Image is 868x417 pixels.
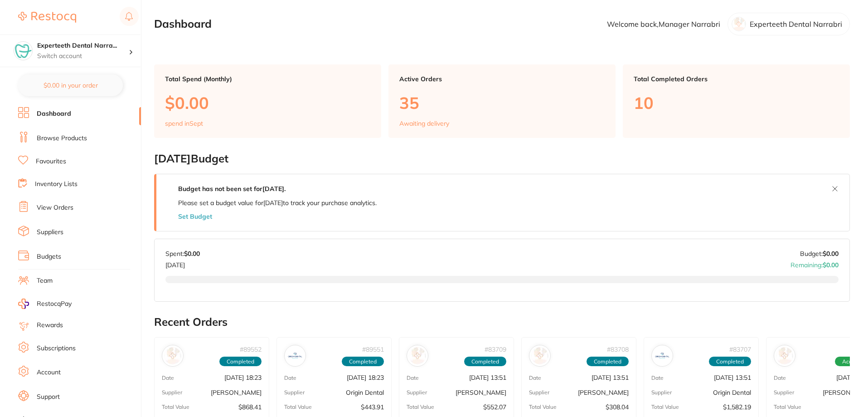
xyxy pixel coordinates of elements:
a: Account [37,368,61,377]
img: RestocqPay [18,299,29,309]
p: Total Value [407,404,434,410]
p: $308.04 [606,403,629,411]
span: Completed [709,357,751,367]
p: [DATE] 18:23 [347,374,384,381]
p: Total Completed Orders [634,75,839,83]
p: Date [529,375,541,381]
p: [PERSON_NAME] [211,389,262,396]
p: $443.91 [361,403,384,411]
button: Set Budget [178,213,212,220]
p: 10 [634,93,839,112]
p: $868.41 [238,403,262,411]
p: Supplier [774,389,794,396]
img: Origin Dental [654,347,671,364]
a: Suppliers [37,228,63,237]
p: Experteeth Dental Narrabri [750,20,842,28]
span: RestocqPay [37,299,72,309]
span: Completed [342,357,384,367]
p: # 83708 [607,345,629,353]
p: $552.07 [483,403,506,411]
img: Adam Dental [776,347,793,364]
a: Total Spend (Monthly)$0.00spend inSept [154,64,381,138]
strong: $0.00 [184,250,200,258]
p: Supplier [529,389,549,396]
p: Remaining: [790,257,839,268]
p: Date [774,375,786,381]
p: $0.00 [165,93,370,112]
p: Active Orders [399,75,605,83]
p: Date [284,375,296,381]
img: Restocq Logo [18,12,76,23]
h2: Recent Orders [154,316,850,329]
img: Origin Dental [286,347,304,364]
p: 35 [399,93,605,112]
p: # 83707 [729,345,751,353]
a: View Orders [37,203,73,212]
a: Subscriptions [37,344,76,353]
p: Supplier [407,389,427,396]
p: Supplier [651,389,672,396]
p: Total Value [651,404,679,410]
p: [DATE] 13:51 [592,374,629,381]
p: # 83709 [485,345,506,353]
a: Active Orders35Awaiting delivery [388,64,616,138]
a: Browse Products [37,134,87,143]
span: Completed [219,357,262,367]
p: Supplier [162,389,182,396]
p: # 89552 [240,345,262,353]
p: Origin Dental [713,389,751,396]
p: Total Value [529,404,557,410]
span: Completed [587,357,629,367]
a: Restocq Logo [18,7,76,28]
span: Completed [464,357,506,367]
a: Inventory Lists [35,180,78,189]
h2: Dashboard [154,18,212,30]
a: Dashboard [37,109,71,118]
p: [PERSON_NAME] [578,389,629,396]
a: Support [37,392,60,402]
button: $0.00 in your order [18,74,123,96]
p: Supplier [284,389,305,396]
a: Total Completed Orders10 [623,64,850,138]
p: Total Value [774,404,801,410]
a: RestocqPay [18,299,72,309]
strong: $0.00 [823,260,839,269]
p: [DATE] 13:51 [469,374,506,381]
h4: Experteeth Dental Narrabri [37,41,129,50]
p: Awaiting delivery [399,120,449,127]
p: $1,582.19 [723,403,751,411]
a: Favourites [36,157,66,166]
a: Budgets [37,252,61,261]
p: Origin Dental [346,389,384,396]
p: [DATE] 18:23 [224,374,262,381]
p: # 89551 [362,345,384,353]
h2: [DATE] Budget [154,152,850,165]
p: [DATE] 13:51 [714,374,751,381]
p: Total Value [284,404,312,410]
p: Switch account [37,52,129,61]
img: Adam Dental [531,347,548,364]
p: Budget: [800,250,839,257]
p: Date [162,375,174,381]
p: Please set a budget value for [DATE] to track your purchase analytics. [178,199,377,206]
p: Date [651,375,664,381]
img: Experteeth Dental Narrabri [14,42,32,60]
img: Henry Schein Halas [164,347,181,364]
p: Total Spend (Monthly) [165,75,370,83]
p: [PERSON_NAME] [456,389,506,396]
a: Team [37,276,53,285]
p: [DATE] [165,257,200,268]
p: Date [407,375,419,381]
img: Henry Schein Halas [409,347,426,364]
strong: $0.00 [823,250,839,258]
strong: Budget has not been set for [DATE] . [178,185,286,193]
p: Welcome back, Manager Narrabri [607,20,720,28]
p: Spent: [165,250,200,257]
p: spend in Sept [165,120,203,127]
p: Total Value [162,404,189,410]
a: Rewards [37,321,63,330]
